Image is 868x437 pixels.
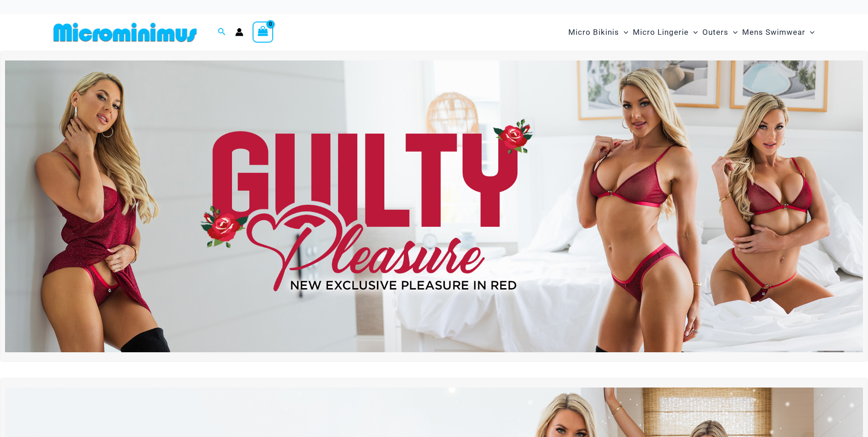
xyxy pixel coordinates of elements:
a: OutersMenu ToggleMenu Toggle [700,18,740,46]
img: Guilty Pleasures Red Lingerie [5,60,863,352]
span: Micro Lingerie [633,21,689,44]
span: Mens Swimwear [742,21,805,44]
a: Micro LingerieMenu ToggleMenu Toggle [631,18,700,46]
span: Outers [702,21,728,44]
a: Search icon link [218,27,226,38]
span: Menu Toggle [805,21,814,44]
a: View Shopping Cart, empty [253,22,274,43]
a: Mens SwimwearMenu ToggleMenu Toggle [740,18,817,46]
a: Micro BikinisMenu ToggleMenu Toggle [566,18,631,46]
span: Menu Toggle [619,21,628,44]
span: Micro Bikinis [568,21,619,44]
a: Account icon link [235,28,243,36]
img: MM SHOP LOGO FLAT [50,22,200,43]
span: Menu Toggle [728,21,738,44]
span: Menu Toggle [689,21,698,44]
nav: Site Navigation [565,17,819,48]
